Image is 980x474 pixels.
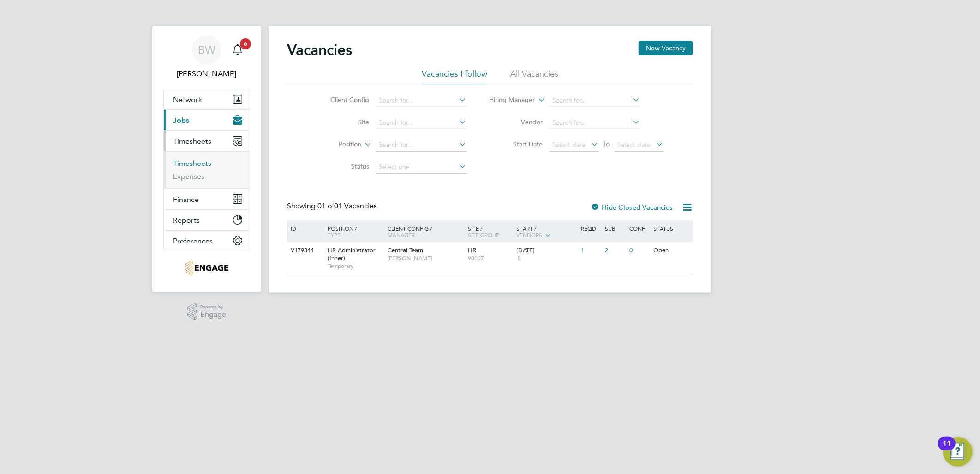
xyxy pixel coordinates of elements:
div: Open [651,242,692,259]
span: Barrie Wreford [163,68,250,79]
span: Site Group [468,231,500,238]
span: Powered by [200,303,226,311]
span: Preferences [173,237,213,245]
span: Central Team [388,246,423,254]
span: 6 [240,38,251,49]
span: Finance [173,195,199,204]
span: Manager [388,231,415,238]
img: portfoliopayroll-logo-retina.png [185,261,228,275]
span: Reports [173,216,200,225]
span: Network [173,95,202,104]
div: ID [288,220,321,236]
a: Powered byEngage [187,303,227,321]
span: Timesheets [173,137,211,146]
div: Reqd [579,220,603,236]
li: Vacancies I follow [422,68,487,85]
div: V179344 [288,242,321,259]
span: To [601,138,613,150]
div: Showing [287,201,379,211]
div: Client Config / [385,220,466,243]
span: Jobs [173,116,189,125]
div: [DATE] [516,247,576,255]
input: Search for... [376,139,467,152]
label: Status [317,162,370,170]
span: Engage [200,311,226,319]
button: Open Resource Center, 11 new notifications [943,437,973,467]
div: Status [651,220,692,236]
nav: Main navigation [152,26,261,292]
div: Start / [514,220,579,243]
span: Vendors [516,231,542,238]
div: 2 [603,242,627,259]
div: 1 [579,242,603,259]
button: Timesheets [164,131,250,151]
span: [PERSON_NAME] [388,255,464,262]
input: Search for... [376,94,467,107]
a: Expenses [173,172,204,181]
li: All Vacancies [510,68,558,85]
span: 8 [516,255,522,262]
div: Site / [466,220,514,243]
label: Position [309,140,362,149]
input: Select one [376,161,467,174]
label: Start Date [490,140,543,148]
label: Hiring Manager [482,96,535,105]
a: Go to home page [163,261,250,275]
label: Vendor [490,118,543,126]
button: Finance [164,189,250,209]
div: 0 [627,242,651,259]
input: Search for... [550,116,640,129]
input: Search for... [376,116,467,129]
span: 01 of [317,201,334,211]
a: BW[PERSON_NAME] [163,35,250,79]
div: Sub [603,220,627,236]
span: Select date [618,140,651,149]
span: BW [198,44,215,56]
label: Client Config [317,96,370,104]
button: Network [164,89,250,109]
h2: Vacancies [287,41,352,59]
span: 01 Vacancies [317,201,377,211]
button: Reports [164,210,250,230]
span: 90007 [468,255,512,262]
div: Conf [627,220,651,236]
div: Timesheets [164,151,250,188]
div: Position / [321,220,385,243]
a: Timesheets [173,159,211,168]
label: Site [317,118,370,126]
a: 6 [228,35,247,65]
label: Hide Closed Vacancies [591,203,673,212]
span: Temporary [328,262,383,270]
input: Search for... [550,94,640,107]
button: Preferences [164,231,250,251]
button: New Vacancy [639,41,693,55]
span: Select date [553,140,586,149]
span: Type [328,231,341,238]
div: 11 [943,444,951,456]
button: Jobs [164,110,250,130]
span: HR [468,246,477,254]
span: HR Administrator (Inner) [328,246,376,262]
